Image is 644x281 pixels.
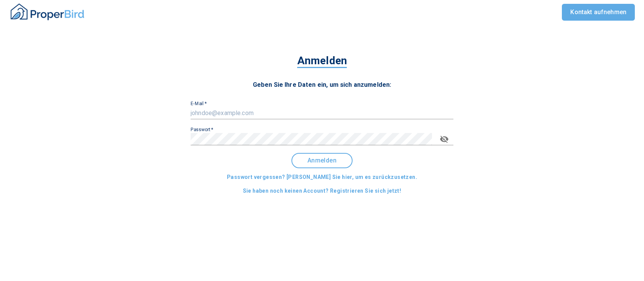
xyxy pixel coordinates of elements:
[291,153,353,168] button: Anmelden
[240,184,405,198] button: Sie haben noch keinen Account? Registrieren Sie sich jetzt!
[227,172,417,182] span: Passwort vergessen? [PERSON_NAME] Sie hier, um es zurückzusetzen.
[9,2,86,21] img: ProperBird Logo and Home Button
[9,0,86,24] button: ProperBird Logo and Home Button
[298,157,346,164] span: Anmelden
[191,127,214,132] label: Passwort
[297,54,347,68] span: Anmelden
[243,186,401,196] span: Sie haben noch keinen Account? Registrieren Sie sich jetzt!
[562,4,635,21] a: Kontakt aufnehmen
[435,130,453,148] button: toggle password visibility
[253,81,392,88] span: Geben Sie Ihre Daten ein, um sich anzumelden:
[191,107,453,119] input: johndoe@example.com
[191,101,207,106] label: E-Mail
[224,170,420,184] button: Passwort vergessen? [PERSON_NAME] Sie hier, um es zurückzusetzen.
